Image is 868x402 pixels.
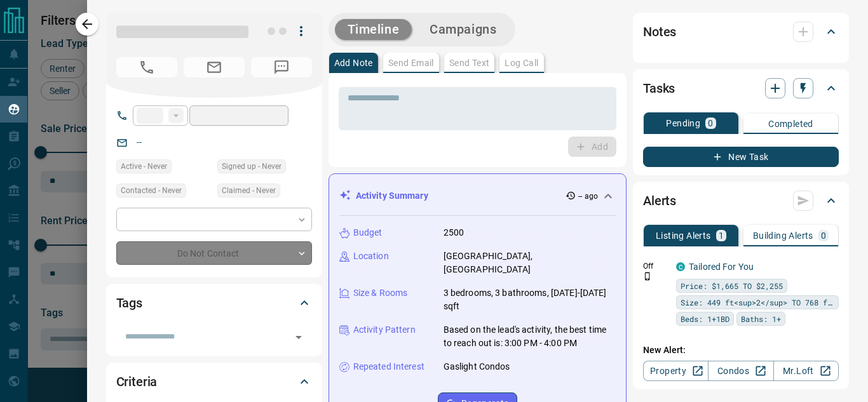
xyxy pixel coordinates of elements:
[251,57,312,77] span: No Number
[689,262,754,272] a: Tailored For You
[708,119,713,128] p: 0
[643,185,839,216] div: Alerts
[708,361,773,381] a: Condos
[290,328,308,346] button: Open
[643,22,676,42] h2: Notes
[643,344,839,357] p: New Alert:
[444,286,616,313] p: 3 bedrooms, 3 bathrooms, [DATE]-[DATE] sqft
[643,272,652,281] svg: Push Notification Only
[334,58,373,67] p: Add Note
[137,137,142,147] a: --
[353,323,416,337] p: Activity Pattern
[116,366,312,397] div: Criteria
[753,231,813,240] p: Building Alerts
[339,184,616,208] div: Activity Summary-- ago
[768,119,813,128] p: Completed
[643,17,839,47] div: Notes
[643,147,839,167] button: New Task
[444,226,465,239] p: 2500
[821,231,826,240] p: 0
[116,241,312,265] div: Do Not Contact
[681,312,729,325] span: Beds: 1+1BD
[417,19,509,40] button: Campaigns
[116,288,312,318] div: Tags
[353,360,424,373] p: Repeated Interest
[116,293,142,313] h2: Tags
[335,19,412,40] button: Timeline
[116,372,158,392] h2: Criteria
[681,279,783,292] span: Price: $1,665 TO $2,255
[116,57,177,77] span: No Number
[444,250,616,276] p: [GEOGRAPHIC_DATA], [GEOGRAPHIC_DATA]
[444,360,510,373] p: Gaslight Condos
[643,260,668,272] p: Off
[719,231,724,240] p: 1
[222,160,281,173] span: Signed up - Never
[222,184,276,197] span: Claimed - Never
[578,191,598,202] p: -- ago
[676,262,685,271] div: condos.ca
[656,231,711,240] p: Listing Alerts
[353,286,408,300] p: Size & Rooms
[356,189,428,203] p: Activity Summary
[121,184,182,197] span: Contacted - Never
[643,361,709,381] a: Property
[353,250,389,263] p: Location
[666,119,700,128] p: Pending
[353,226,383,239] p: Budget
[121,160,167,173] span: Active - Never
[643,73,839,104] div: Tasks
[741,312,781,325] span: Baths: 1+
[643,191,676,211] h2: Alerts
[643,78,675,98] h2: Tasks
[773,361,839,381] a: Mr.Loft
[681,296,834,309] span: Size: 449 ft<sup>2</sup> TO 768 ft<sup>2</sup>
[444,323,616,350] p: Based on the lead's activity, the best time to reach out is: 3:00 PM - 4:00 PM
[184,57,245,77] span: No Email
